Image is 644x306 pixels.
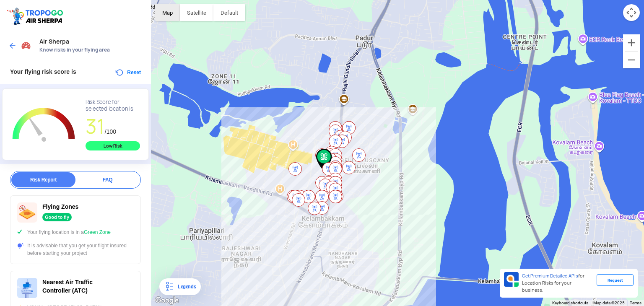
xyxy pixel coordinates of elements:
[593,301,625,305] span: Map data ©2025
[623,34,640,51] button: Zoom in
[39,38,143,45] span: Air Sherpa
[8,41,17,50] img: ic_arrow_back_blue.svg
[39,47,143,53] span: Know risks in your flying area
[155,4,180,21] button: Show street map
[42,213,72,221] div: Good to fly
[623,52,640,68] button: Zoom out
[597,274,634,286] div: Request
[504,272,519,287] img: Premium APIs
[17,278,37,298] img: ic_atc.svg
[153,295,181,306] a: Open this area in Google Maps (opens a new window)
[105,128,116,135] span: /100
[42,203,78,210] span: Flying Zones
[86,113,105,140] span: 31
[84,229,111,235] span: Green Zone
[75,172,140,187] div: FAQ
[623,4,640,21] button: Map camera controls
[6,6,66,26] img: ic_tgdronemaps.svg
[153,295,181,306] img: Google
[42,279,93,294] span: Nearest Air Traffic Controller (ATC)
[10,68,76,75] span: Your flying risk score is
[630,301,641,305] a: Terms
[17,242,134,257] div: It is advisable that you get your flight insured before starting your project
[86,141,140,150] div: Low Risk
[86,99,140,112] div: Risk Score for selected location is
[164,282,174,292] img: Legends
[17,202,37,223] img: ic_nofly.svg
[17,228,134,236] div: Your flying location is in a
[552,300,588,306] button: Keyboard shortcuts
[21,40,31,50] img: Risk Scores
[174,282,196,292] div: Legends
[9,99,79,152] g: Chart
[11,172,75,187] div: Risk Report
[180,4,213,21] button: Show satellite imagery
[522,273,578,279] span: Get Premium Detailed APIs
[519,272,597,294] div: for Location Risks for your business.
[114,67,141,78] button: Reset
